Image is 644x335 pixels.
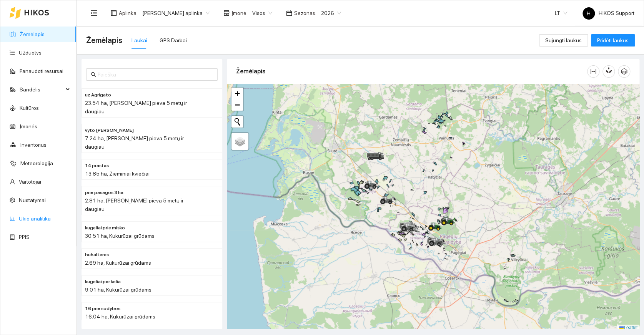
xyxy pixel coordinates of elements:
a: Įmonės [20,123,37,129]
div: Žemėlapis [236,60,587,82]
a: Layers [231,133,248,150]
span: search [91,72,96,77]
span: Sandėlis [20,82,63,97]
span: 16.04 ha, Kukurūzai grūdams [85,313,155,320]
a: Zoom out [231,99,243,111]
span: kugeliai per kelia [85,278,121,285]
a: Vartotojai [19,179,41,185]
span: Sujungti laukus [545,36,582,45]
span: 2.69 ha, Kukurūzai grūdams [85,260,151,266]
span: LT [555,7,567,19]
a: Meteorologija [20,160,53,166]
span: 30.51 ha, Kukurūzai grūdams [85,233,155,239]
span: Sezonas : [294,9,316,17]
span: vyto salia stanisauskio [85,127,134,134]
a: Nustatymai [19,197,46,203]
input: Paieška [98,70,213,79]
button: menu-fold [86,5,102,21]
a: Panaudoti resursai [20,68,63,74]
a: Kultūros [20,105,39,111]
button: column-width [587,65,599,78]
a: Inventorius [20,142,47,148]
span: 13.85 ha, Žieminiai kviečiai [85,171,150,177]
span: 2.81 ha, [PERSON_NAME] pieva 5 metų ir daugiau [85,197,183,212]
span: 23.54 ha, [PERSON_NAME] pieva 5 metų ir daugiau [85,100,187,114]
button: Initiate a new search [231,116,243,128]
a: Ūkio analitika [19,216,51,222]
button: Sujungti laukus [539,34,588,46]
span: H [587,7,591,20]
span: 14 prastas [85,162,109,169]
span: + [235,88,240,98]
span: uz Agrigato [85,91,111,99]
span: prie pasagos 3 ha [85,189,123,196]
a: PPIS [19,234,30,240]
a: Leaflet [619,325,637,330]
span: − [235,100,240,109]
span: Aplinka : [119,9,138,17]
span: Visos [252,7,272,19]
span: Žemėlapis [86,34,122,46]
span: Pridėti laukus [597,36,629,45]
button: Pridėti laukus [591,34,635,46]
div: GPS Darbai [160,36,187,45]
span: Edgaro Sudeikio aplinka [142,7,210,19]
span: 7.24 ha, [PERSON_NAME] pieva 5 metų ir daugiau [85,135,184,150]
span: buhalteres [85,251,109,259]
a: Zoom in [231,88,243,99]
div: Laukai [131,36,147,45]
span: HIKOS Support [582,10,634,16]
a: Užduotys [19,50,42,56]
span: column-width [587,68,599,75]
span: Įmonė : [231,9,248,17]
a: Sujungti laukus [539,37,588,43]
span: kugeliai prie misko [85,224,125,232]
span: 16 prie sodybos [85,305,120,312]
span: 9.01 ha, Kukurūzai grūdams [85,287,151,293]
span: calendar [286,10,292,16]
span: layout [111,10,117,16]
span: menu-fold [90,10,97,17]
span: 2026 [321,7,341,19]
a: Pridėti laukus [591,37,635,43]
span: shop [223,10,230,16]
a: Žemėlapis [20,31,45,37]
